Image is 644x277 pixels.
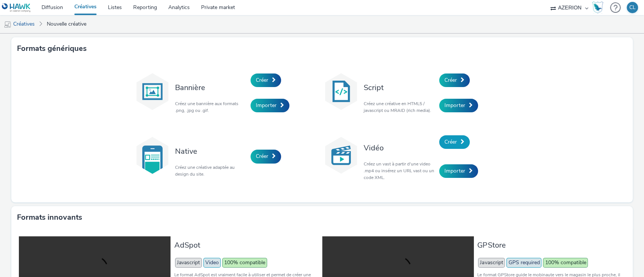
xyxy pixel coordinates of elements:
img: video.svg [322,136,360,174]
span: Créer [444,77,457,84]
h3: Formats génériques [17,43,87,54]
h3: GPStore [477,240,621,250]
span: 100% compatible [543,258,588,268]
span: Javascript [175,258,202,268]
p: Créez une créative en HTML5 / javascript ou MRAID (rich media). [364,100,435,114]
h3: Bannière [175,83,247,93]
p: Créez une bannière aux formats .png, .jpg ou .gif. [175,100,247,114]
a: Importer [251,99,289,112]
a: Importer [439,164,478,178]
h3: Formats innovants [17,212,82,223]
h3: Vidéo [364,143,435,153]
a: Hawk Academy [592,2,606,14]
span: Javascript [478,258,505,268]
h3: Script [364,83,435,93]
img: code.svg [322,73,360,110]
img: native.svg [134,136,171,174]
span: 100% compatible [222,258,267,268]
img: undefined Logo [2,3,31,12]
img: mobile [4,21,11,28]
span: Importer [444,102,465,109]
p: Créez une créative adaptée au design du site. [175,164,247,178]
span: Créer [444,138,457,145]
img: banner.svg [134,73,171,110]
a: Créer [439,73,470,87]
h3: AdSpot [174,240,318,250]
h3: Native [175,146,247,156]
a: Créer [251,150,281,163]
div: CL [629,2,636,13]
img: Hawk Academy [592,2,603,14]
p: Créez un vast à partir d'une video .mp4 ou insérez un URL vast ou un code XML. [364,161,435,181]
span: Importer [256,102,277,109]
a: Nouvelle créative [43,15,90,33]
span: Créer [256,153,268,160]
a: Créer [251,73,281,87]
span: Importer [444,167,465,174]
span: Video [203,258,221,268]
span: GPS required [506,258,541,268]
span: Créer [256,77,268,84]
a: Créer [439,135,470,149]
a: Importer [439,99,478,112]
